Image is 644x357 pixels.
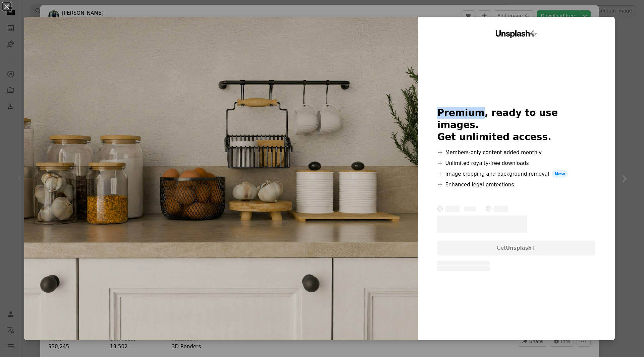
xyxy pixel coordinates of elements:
span: – –––– [494,206,508,212]
span: – – –––– – ––– –––– – –––– –– [437,261,490,265]
span: – – –––– – ––– –––– – –––– –– [437,266,490,271]
li: Members-only content added monthly [437,148,596,157]
input: – –––– [486,206,491,212]
strong: Unsplash+ [506,245,536,251]
span: – –––– ––––. [437,216,527,233]
h2: Premium, ready to use images. Get unlimited access. [437,107,596,143]
input: – ––––– –––– [437,206,443,212]
span: – –––– [464,206,476,211]
li: Unlimited royalty-free downloads [437,159,596,167]
div: Get [437,241,596,255]
span: – –––– [445,206,460,212]
li: Image cropping and background removal [437,170,596,178]
li: Enhanced legal protections [437,181,596,189]
span: New [552,170,568,178]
